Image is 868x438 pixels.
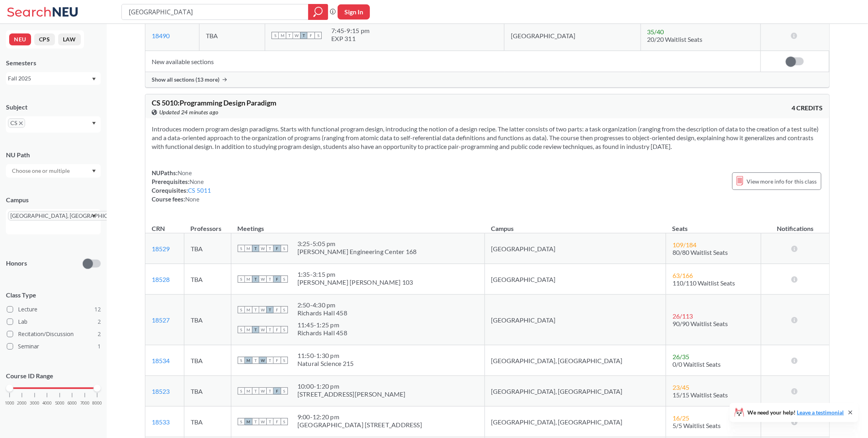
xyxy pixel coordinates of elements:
[184,295,231,345] td: TBA
[245,387,252,395] span: M
[297,321,347,329] div: 11:45 - 1:25 pm
[245,306,252,313] span: M
[152,76,219,83] span: Show all sections (13 more)
[80,401,90,405] span: 7000
[281,306,288,313] span: S
[297,329,347,337] div: Richards Hall 458
[673,272,693,279] span: 63 / 166
[308,4,328,20] div: magnifying glass
[673,353,689,360] span: 26 / 35
[238,245,245,252] span: S
[7,329,101,339] label: Recitation/Discussion
[6,59,101,67] div: Semesters
[673,422,721,429] span: 5/5 Waitlist Seats
[238,306,245,313] span: S
[747,410,844,415] span: We need your help!
[92,401,102,405] span: 8000
[17,401,27,405] span: 2000
[274,306,281,313] span: F
[6,196,101,204] div: Campus
[266,387,274,395] span: T
[274,357,281,364] span: F
[152,125,823,151] section: Introduces modern program design paradigms. Starts with functional program design, introducing th...
[297,360,354,368] div: Natural Science 215
[94,305,101,314] span: 12
[673,312,693,320] span: 26 / 113
[184,233,231,264] td: TBA
[266,245,274,252] span: T
[485,345,666,376] td: [GEOGRAPHIC_DATA], [GEOGRAPHIC_DATA]
[145,51,761,72] td: New available sections
[252,276,259,283] span: T
[55,401,65,405] span: 5000
[245,418,252,425] span: M
[184,216,231,233] th: Professors
[190,178,204,185] span: None
[152,387,170,395] a: 18523
[266,357,274,364] span: T
[128,5,303,19] input: Class, professor, course number, "phrase"
[297,309,347,317] div: Richards Hall 458
[6,151,101,159] div: NU Path
[673,391,728,399] span: 15/15 Waitlist Seats
[19,121,23,125] svg: X to remove pill
[300,32,307,39] span: T
[152,418,170,426] a: 18533
[313,6,323,18] svg: magnifying glass
[92,78,96,81] svg: Dropdown arrow
[485,376,666,407] td: [GEOGRAPHIC_DATA], [GEOGRAPHIC_DATA]
[252,245,259,252] span: T
[266,276,274,283] span: T
[98,342,101,351] span: 1
[338,4,370,20] button: Sign In
[293,32,300,39] span: W
[184,376,231,407] td: TBA
[245,245,252,252] span: M
[184,264,231,295] td: TBA
[6,209,101,235] div: [GEOGRAPHIC_DATA], [GEOGRAPHIC_DATA]X to remove pillDropdown arrow
[281,245,288,252] span: S
[152,168,211,203] div: NUPaths: Prerequisites: Corequisites: Course fees:
[266,306,274,313] span: T
[245,276,252,283] span: M
[797,409,844,416] a: Leave a testimonial
[8,74,91,83] div: Fall 2025
[152,357,170,364] a: 18534
[34,33,55,45] button: CPS
[274,276,281,283] span: F
[281,418,288,425] span: S
[647,35,703,43] span: 20/20 Waitlist Seats
[238,357,245,364] span: S
[274,387,281,395] span: F
[6,291,101,299] span: Class Type
[178,169,192,176] span: None
[30,401,39,405] span: 3000
[184,345,231,376] td: TBA
[297,240,417,248] div: 3:25 - 5:05 pm
[145,72,829,87] div: Show all sections (13 more)
[673,383,689,391] span: 23 / 45
[315,32,322,39] span: S
[673,414,689,422] span: 16 / 25
[252,326,259,333] span: T
[297,278,413,286] div: [PERSON_NAME] [PERSON_NAME] 103
[42,401,52,405] span: 4000
[238,418,245,425] span: S
[266,418,274,425] span: T
[331,27,369,35] div: 7:45 - 9:15 pm
[252,387,259,395] span: T
[331,35,369,43] div: EXP 311
[98,330,101,338] span: 2
[6,116,101,133] div: CSX to remove pillDropdown arrow
[259,245,266,252] span: W
[152,98,276,107] span: CS 5010 : Programming Design Paradigm
[259,418,266,425] span: W
[666,216,761,233] th: Seats
[231,216,485,233] th: Meetings
[259,357,266,364] span: W
[647,28,664,35] span: 35 / 40
[281,326,288,333] span: S
[6,164,101,178] div: Dropdown arrow
[9,33,31,45] button: NEU
[58,33,81,45] button: LAW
